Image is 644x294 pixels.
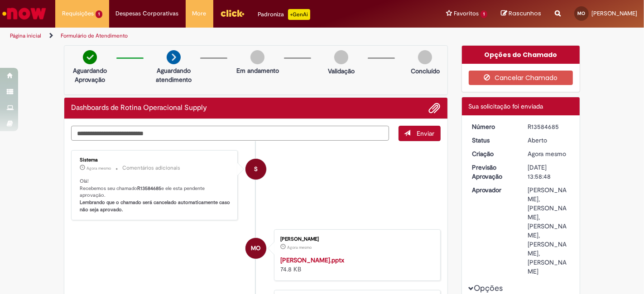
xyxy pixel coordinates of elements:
[71,104,207,112] h2: Dashboards de Rotina Operacional Supply Histórico de tíquete
[528,163,570,181] div: [DATE] 13:58:48
[466,136,521,145] dt: Status
[462,46,580,64] div: Opções do Chamado
[528,185,570,276] div: [PERSON_NAME], [PERSON_NAME], [PERSON_NAME], [PERSON_NAME], [PERSON_NAME]
[71,126,389,141] textarea: Digite sua mensagem aqui...
[61,32,128,39] a: Formulário de Atendimento
[528,150,566,158] span: Agora mesmo
[469,102,543,110] span: Sua solicitação foi enviada
[83,50,97,64] img: check-circle-green.png
[254,158,258,180] span: S
[287,245,312,250] time: 01/10/2025 08:58:46
[481,10,487,18] span: 1
[528,150,566,158] time: 01/10/2025 08:58:48
[220,6,245,20] img: click_logo_yellow_360x200.png
[122,164,180,172] small: Comentários adicionais
[501,9,541,18] a: Rascunhos
[280,237,431,242] div: [PERSON_NAME]
[116,9,179,18] span: Despesas Corporativas
[96,10,102,18] span: 1
[167,50,181,64] img: arrow-next.png
[466,185,521,194] dt: Aprovador
[429,102,441,114] button: Adicionar anexos
[80,178,231,213] p: Olá! Recebemos seu chamado e ele esta pendente aprovação.
[288,9,310,20] p: +GenAi
[466,149,521,158] dt: Criação
[7,28,423,44] ul: Trilhas de página
[528,136,570,145] div: Aberto
[137,185,161,192] b: R13584685
[80,199,231,213] b: Lembrando que o chamado será cancelado automaticamente caso não seja aprovado.
[578,10,586,16] span: MO
[280,256,431,274] div: 74.8 KB
[417,129,435,138] span: Enviar
[328,66,355,76] p: Validação
[236,66,279,75] p: Em andamento
[245,238,266,259] div: Marcus Viniccius Costa Oliveira
[245,159,266,180] div: System
[528,122,570,131] div: R13584685
[466,122,521,131] dt: Número
[192,9,207,18] span: More
[418,50,432,64] img: img-circle-grey.png
[152,66,196,84] p: Aguardando atendimento
[399,126,441,141] button: Enviar
[258,9,310,20] div: Padroniza
[334,50,348,64] img: img-circle-grey.png
[411,66,440,76] p: Concluído
[87,166,111,171] time: 01/10/2025 08:59:04
[87,166,111,171] span: Agora mesmo
[509,9,541,18] span: Rascunhos
[68,66,112,84] p: Aguardando Aprovação
[80,157,231,163] div: Sistema
[250,50,264,64] img: img-circle-grey.png
[528,149,570,158] div: 01/10/2025 09:58:48
[287,245,312,250] span: Agora mesmo
[454,9,479,18] span: Favoritos
[251,237,260,259] span: MO
[62,9,94,18] span: Requisições
[466,163,521,181] dt: Previsão Aprovação
[1,5,48,23] img: ServiceNow
[591,9,637,17] span: [PERSON_NAME]
[280,256,344,264] a: [PERSON_NAME].pptx
[10,32,41,39] a: Página inicial
[469,71,573,85] button: Cancelar Chamado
